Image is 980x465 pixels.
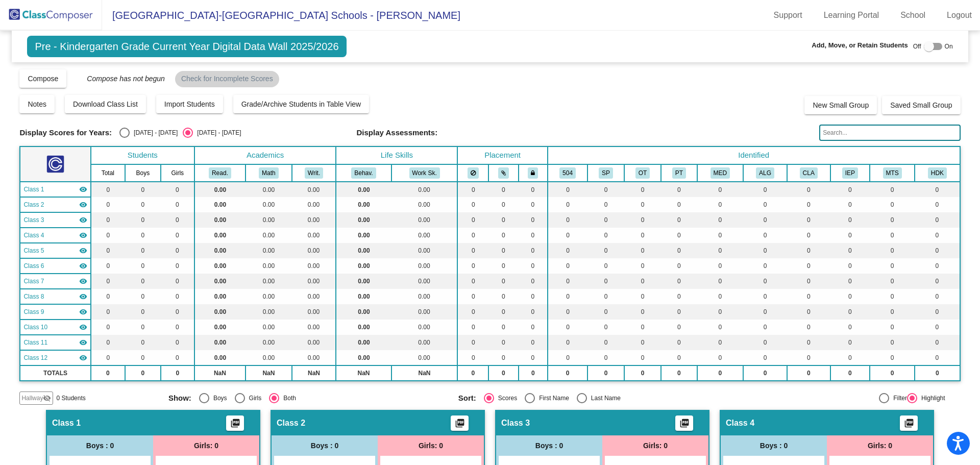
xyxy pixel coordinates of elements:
[830,258,870,274] td: 0
[830,182,870,197] td: 0
[292,304,336,320] td: 0.00
[842,167,858,179] button: IEP
[20,243,90,258] td: No teacher - No Class Name
[161,212,194,228] td: 0
[125,274,161,289] td: 0
[457,243,488,258] td: 0
[20,212,90,228] td: No teacher - No Class Name
[915,212,960,228] td: 0
[488,258,519,274] td: 0
[161,258,194,274] td: 0
[915,274,960,289] td: 0
[624,258,661,274] td: 0
[661,289,697,304] td: 0
[193,128,241,137] div: [DATE] - [DATE]
[79,308,87,316] mat-icon: visibility
[91,146,194,164] th: Students
[259,167,278,179] button: Math
[27,36,346,57] span: Pre - Kindergarten Grade Current Year Digital Data Wall 2025/2026
[743,289,787,304] td: 0
[519,243,548,258] td: 0
[119,128,241,138] mat-radio-group: Select an option
[336,320,391,335] td: 0.00
[830,289,870,304] td: 0
[870,243,915,258] td: 0
[587,228,624,243] td: 0
[883,167,902,179] button: MTS
[457,182,488,197] td: 0
[800,167,818,179] button: CLA
[391,320,458,335] td: 0.00
[488,164,519,182] th: Keep with students
[870,258,915,274] td: 0
[830,228,870,243] td: 0
[870,274,915,289] td: 0
[125,304,161,320] td: 0
[830,212,870,228] td: 0
[870,304,915,320] td: 0
[161,197,194,212] td: 0
[915,197,960,212] td: 0
[125,320,161,335] td: 0
[292,274,336,289] td: 0.00
[161,243,194,258] td: 0
[519,182,548,197] td: 0
[488,228,519,243] td: 0
[787,274,830,289] td: 0
[519,289,548,304] td: 0
[870,164,915,182] th: In MTSS Process
[624,197,661,212] td: 0
[548,274,588,289] td: 0
[548,304,588,320] td: 0
[79,201,87,209] mat-icon: visibility
[816,7,888,23] a: Learning Portal
[23,246,44,255] span: Class 5
[548,146,960,164] th: Identified
[870,197,915,212] td: 0
[194,228,246,243] td: 0.00
[697,212,744,228] td: 0
[194,304,246,320] td: 0.00
[890,101,952,109] span: Saved Small Group
[743,304,787,320] td: 0
[194,212,246,228] td: 0.00
[787,164,830,182] th: Classroom Aide
[246,243,292,258] td: 0.00
[164,100,215,108] span: Import Students
[23,277,44,286] span: Class 7
[635,167,650,179] button: OT
[903,418,915,432] mat-icon: picture_as_pdf
[488,182,519,197] td: 0
[587,289,624,304] td: 0
[23,231,44,240] span: Class 4
[870,212,915,228] td: 0
[28,75,58,83] span: Compose
[91,258,125,274] td: 0
[830,197,870,212] td: 0
[336,304,391,320] td: 0.00
[587,164,624,182] th: Speech Therapy Services
[519,212,548,228] td: 0
[697,243,744,258] td: 0
[175,71,279,87] mat-chip: Check for Incomplete Scores
[246,258,292,274] td: 0.00
[20,304,90,320] td: No teacher - No Class Name
[451,415,469,431] button: Print Students Details
[697,197,744,212] td: 0
[73,100,138,108] span: Download Class List
[20,182,90,197] td: No teacher - No Class Name
[548,164,588,182] th: 504 Plan
[79,247,87,255] mat-icon: visibility
[292,212,336,228] td: 0.00
[20,289,90,304] td: No teacher - No Class Name
[91,304,125,320] td: 0
[915,228,960,243] td: 0
[91,243,125,258] td: 0
[661,212,697,228] td: 0
[336,182,391,197] td: 0.00
[624,212,661,228] td: 0
[624,164,661,182] th: Occupational Therapy Services
[813,101,869,109] span: New Small Group
[161,228,194,243] td: 0
[292,197,336,212] td: 0.00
